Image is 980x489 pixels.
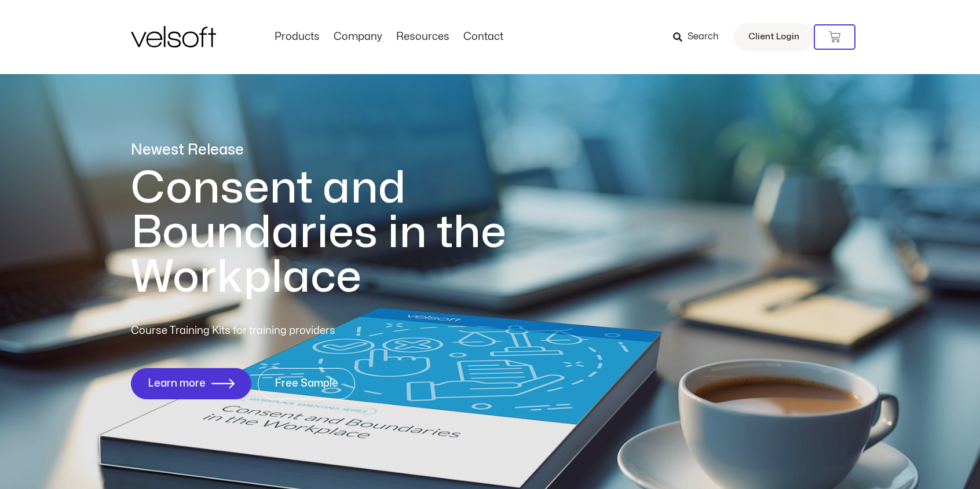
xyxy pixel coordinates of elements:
span: Search [688,30,719,45]
p: Newest Release [131,140,554,160]
a: ContactMenu Toggle [456,31,510,43]
a: ProductsMenu Toggle [268,31,327,43]
a: Free Sample [258,368,355,399]
a: CompanyMenu Toggle [327,31,389,43]
a: ResourcesMenu Toggle [389,31,456,43]
span: Learn more [148,378,206,389]
a: Client Login [734,23,814,51]
nav: Menu [268,31,510,43]
span: Client Login [748,30,799,45]
p: Course Training Kits for training providers [131,323,419,339]
h1: Consent and Boundaries in the Workplace [131,166,554,300]
a: Learn more [131,368,251,399]
span: Free Sample [275,378,338,389]
a: Search [673,27,727,47]
img: Velsoft Training Materials [131,26,216,47]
